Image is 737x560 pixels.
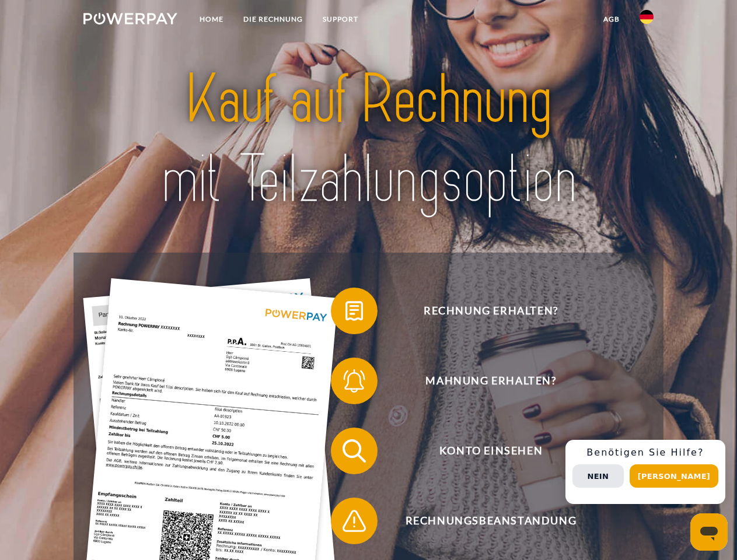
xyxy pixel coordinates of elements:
a: Home [190,9,233,30]
iframe: Schaltfläche zum Öffnen des Messaging-Fensters [690,513,728,551]
button: Rechnungsbeanstandung [331,498,634,544]
h3: Benötigen Sie Hilfe? [572,447,718,459]
a: agb [593,9,630,30]
a: SUPPORT [313,9,368,30]
span: Mahnung erhalten? [348,358,634,404]
button: [PERSON_NAME] [630,464,718,488]
span: Rechnung erhalten? [348,288,634,334]
img: de [640,10,654,24]
span: Rechnungsbeanstandung [348,498,634,544]
span: Konto einsehen [348,428,634,474]
img: qb_bell.svg [340,366,369,395]
img: qb_warning.svg [340,506,369,535]
img: title-powerpay_de.svg [111,56,626,223]
div: Schnellhilfe [565,440,725,504]
button: Rechnung erhalten? [331,288,634,334]
button: Mahnung erhalten? [331,358,634,404]
img: logo-powerpay-white.svg [83,13,177,24]
img: qb_search.svg [340,436,369,466]
img: qb_bill.svg [340,296,369,325]
button: Konto einsehen [331,428,634,474]
a: DIE RECHNUNG [233,9,313,30]
button: Nein [572,464,624,488]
